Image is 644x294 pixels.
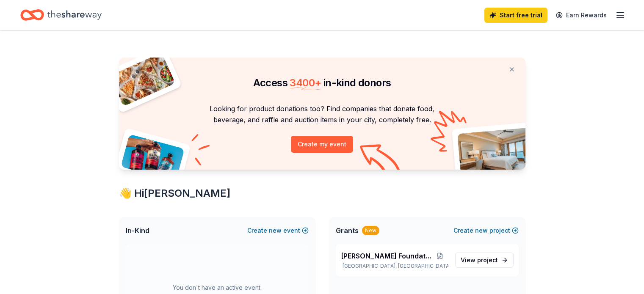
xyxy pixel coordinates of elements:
img: Pizza [109,52,175,107]
button: Create my event [291,136,353,153]
img: Curvy arrow [360,144,402,176]
p: [GEOGRAPHIC_DATA], [GEOGRAPHIC_DATA] [341,263,448,269]
button: Createnewproject [453,225,519,236]
span: View [461,255,498,265]
a: Start free trial [484,8,547,23]
span: new [269,225,282,236]
span: In-Kind [126,225,149,236]
a: Earn Rewards [551,8,612,23]
span: 3400 + [290,77,321,89]
span: new [475,225,488,236]
a: View project [455,253,514,268]
span: Grants [336,225,359,236]
div: New [362,226,379,235]
span: project [477,256,498,264]
button: Createnewevent [247,225,309,236]
p: Looking for product donations too? Find companies that donate food, beverage, and raffle and auct... [129,103,515,126]
span: [PERSON_NAME] Foundation [341,251,432,261]
span: Access in-kind donors [253,77,391,89]
div: 👋 Hi [PERSON_NAME] [119,187,525,200]
a: Home [20,5,102,25]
